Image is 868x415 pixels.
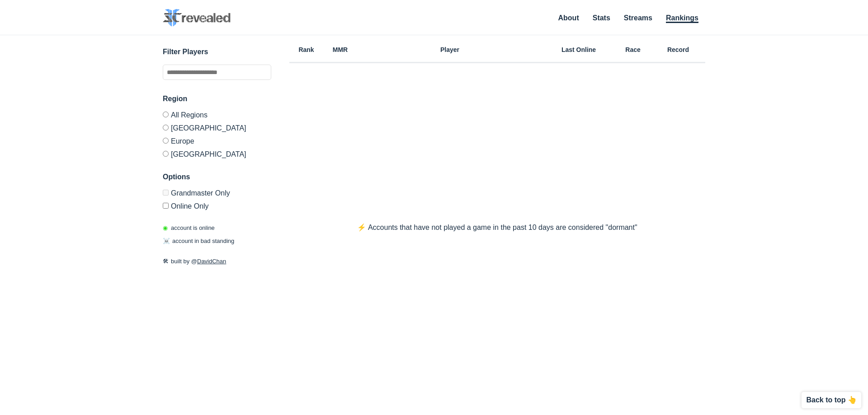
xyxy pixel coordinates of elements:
label: Only Show accounts currently in Grandmaster [163,190,271,199]
label: [GEOGRAPHIC_DATA] [163,147,271,158]
input: [GEOGRAPHIC_DATA] [163,125,169,131]
input: Europe [163,138,169,144]
p: account is online [163,224,215,233]
span: 🛠 [163,258,169,265]
p: built by @ [163,257,271,266]
h6: Record [651,47,705,53]
p: account in bad standing [163,237,234,246]
input: Online Only [163,203,169,209]
h6: MMR [323,47,357,53]
input: [GEOGRAPHIC_DATA] [163,151,169,157]
input: Grandmaster Only [163,190,169,196]
a: About [558,14,579,22]
h6: Player [357,47,542,53]
p: ⚡️ Accounts that have not played a game in the past 10 days are considered "dormant" [339,222,655,233]
a: Stats [593,14,610,22]
a: Rankings [666,14,698,23]
h3: Filter Players [163,47,271,57]
h6: Rank [289,47,323,53]
h6: Race [615,47,651,53]
img: SC2 Revealed [163,9,231,27]
a: Streams [624,14,652,22]
h3: Region [163,93,271,104]
p: Back to top 👆 [806,396,857,404]
label: [GEOGRAPHIC_DATA] [163,121,271,134]
label: All Regions [163,112,271,121]
span: ☠️ [163,238,170,244]
label: Europe [163,134,271,147]
input: All Regions [163,112,169,117]
a: DavidChan [197,258,226,265]
span: ◉ [163,224,168,231]
h3: Options [163,172,271,182]
h6: Last Online [542,47,615,53]
label: Only show accounts currently laddering [163,199,271,210]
